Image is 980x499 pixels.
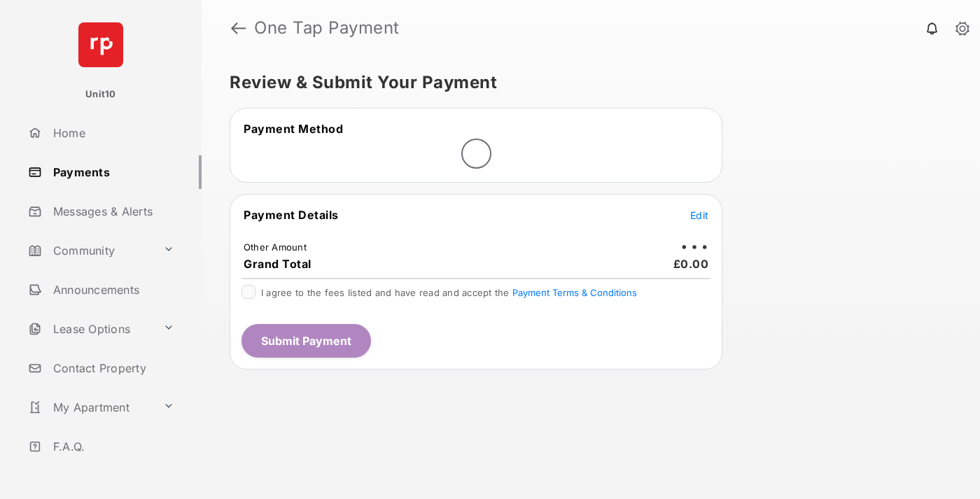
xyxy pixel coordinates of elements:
[512,287,637,298] button: I agree to the fees listed and have read and accept the
[241,324,371,358] button: Submit Payment
[230,74,941,91] h5: Review & Submit Your Payment
[244,208,339,222] span: Payment Details
[22,273,202,307] a: Announcements
[243,241,307,253] td: Other Amount
[254,20,400,36] strong: One Tap Payment
[78,22,123,67] img: svg+xml;base64,PHN2ZyB4bWxucz0iaHR0cDovL3d3dy53My5vcmcvMjAwMC9zdmciIHdpZHRoPSI2NCIgaGVpZ2h0PSI2NC...
[22,116,202,150] a: Home
[673,257,709,271] span: £0.00
[22,312,157,346] a: Lease Options
[22,195,202,228] a: Messages & Alerts
[22,391,157,424] a: My Apartment
[261,287,637,298] span: I agree to the fees listed and have read and accept the
[22,155,202,189] a: Payments
[690,208,708,222] button: Edit
[244,257,311,271] span: Grand Total
[22,234,157,267] a: Community
[690,209,708,221] span: Edit
[244,122,343,136] span: Payment Method
[85,87,116,101] p: Unit10
[22,351,202,385] a: Contact Property
[22,430,202,463] a: F.A.Q.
